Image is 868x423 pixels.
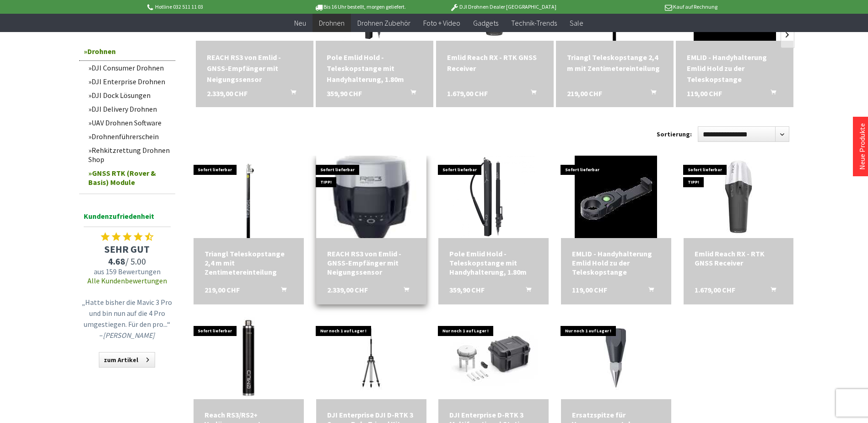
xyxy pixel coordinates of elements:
[205,249,293,277] a: Triangl Teleskopstange 2,4 m mit Zentimetereinteilung 219,00 CHF In den Warenkorb
[79,243,175,255] span: SEHR GUT
[687,88,722,99] span: 119,00 CHF
[108,255,125,267] span: 4.68
[327,285,368,294] span: 2.339,00 CHF
[760,285,782,297] button: In den Warenkorb
[695,249,783,267] a: Emlid Reach RX - RTK GNSS Receiver 1.679,00 CHF In den Warenkorb
[447,88,488,99] span: 1.679,00 CHF
[313,14,351,33] a: Drohnen
[84,102,175,116] a: DJI Delivery Drohnen
[567,52,663,74] div: Triangl Teleskopstange 2,4 m mit Zentimetereinteilung
[760,88,782,100] button: In den Warenkorb
[289,1,431,12] p: Bis 16 Uhr bestellt, morgen geliefert.
[84,143,175,166] a: Rehkitzrettung Drohnen Shop
[84,130,175,143] a: Drohnenführerschein
[87,276,167,285] a: Alle Kundenbewertungen
[99,352,155,368] a: zum Artikel
[575,1,717,12] p: Kauf auf Rechnung
[423,18,460,27] span: Foto + Video
[280,88,302,100] button: In den Warenkorb
[570,18,583,27] span: Sale
[294,18,306,27] span: Neu
[515,285,537,297] button: In den Warenkorb
[637,285,659,297] button: In den Warenkorb
[357,18,410,27] span: Drohnen Zubehör
[449,249,538,277] a: Pole Emlid Hold - Teleskopstange mit Handyhalterung, 1.80m 359,90 CHF In den Warenkorb
[327,52,422,85] a: Pole Emlid Hold - Teleskopstange mit Handyhalterung, 1.80m 359,90 CHF In den Warenkorb
[313,139,429,255] img: REACH RS3 von Emlid - GNSS-Empfänger mit Neigungssensor
[431,1,574,12] p: DJI Drohnen Dealer [GEOGRAPHIC_DATA]
[695,285,735,294] span: 1.679,00 CHF
[270,285,292,297] button: In den Warenkorb
[207,317,290,399] img: Reach RS3/RS2+ Verlängerungsstange
[447,52,543,74] a: Emlid Reach RX - RTK GNSS Receiver 1.679,00 CHF In den Warenkorb
[393,285,415,297] button: In den Warenkorb
[81,297,173,341] p: „Hatte bisher die Mavic 3 Pro und bin nun auf die 4 Pro umgestiegen. Für den pro...“ –
[207,156,290,238] img: Triangl Teleskopstange 2,4 m mit Zentimetereinteilung
[449,285,485,294] span: 359,90 CHF
[288,14,313,33] a: Neu
[563,14,590,33] a: Sale
[207,88,248,99] span: 2.339,00 CHF
[207,52,302,85] div: REACH RS3 von Emlid - GNSS-Empfänger mit Neigungssensor
[687,52,782,85] div: EMLID - Handyhalterung Emlid Hold zu der Teleskopstange
[572,249,660,277] a: EMLID - Handyhalterung Emlid Hold zu der Teleskopstange 119,00 CHF In den Warenkorb
[84,75,175,88] a: DJI Enterprise Drohnen
[473,18,498,27] span: Gadgets
[327,249,415,277] a: REACH RS3 von Emlid - GNSS-Empfänger mit Neigungssensor 2.339,00 CHF In den Warenkorb
[103,331,155,340] em: [PERSON_NAME]
[417,14,467,33] a: Foto + Video
[146,1,289,12] p: Hotline 032 511 11 03
[319,18,345,27] span: Drohnen
[84,210,171,227] span: Kundenzufriedenheit
[575,156,657,238] img: EMLID - Handyhalterung Emlid Hold zu der Teleskopstange
[327,88,362,99] span: 359,90 CHF
[567,88,602,99] span: 219,00 CHF
[520,88,542,100] button: In den Warenkorb
[79,255,175,267] span: / 5.00
[453,156,535,238] img: Pole Emlid Hold - Teleskopstange mit Handyhalterung, 1.80m
[79,42,175,61] a: Drohnen
[79,267,175,276] span: aus 159 Bewertungen
[84,116,175,130] a: UAV Drohnen Software
[695,249,783,267] div: Emlid Reach RX - RTK GNSS Receiver
[84,166,175,189] a: GNSS RTK (Rover & Basis) Module
[640,88,662,100] button: In den Warenkorb
[316,317,426,399] img: DJI Enterprise DJI D-RTK 3 Survey Pole Tripod Kit
[449,249,538,277] div: Pole Emlid Hold - Teleskopstange mit Handyhalterung, 1.80m
[505,14,563,33] a: Technik-Trends
[657,127,692,141] label: Sortierung:
[84,88,175,102] a: DJI Dock Lösungen
[857,123,867,170] a: Neue Produkte
[575,317,657,399] img: Ersatzspitze für Vermessungsstab von Emlid
[205,249,293,277] div: Triangl Teleskopstange 2,4 m mit Zentimetereinteilung
[447,52,543,74] div: Emlid Reach RX - RTK GNSS Receiver
[439,317,549,399] img: DJI Enterprise D-RTK 3 Multifunctional Station
[207,52,302,85] a: REACH RS3 von Emlid - GNSS-Empfänger mit Neigungssensor 2.339,00 CHF In den Warenkorb
[572,249,660,277] div: EMLID - Handyhalterung Emlid Hold zu der Teleskopstange
[697,156,780,238] img: Emlid Reach RX - RTK GNSS Receiver
[327,52,422,85] div: Pole Emlid Hold - Teleskopstange mit Handyhalterung, 1.80m
[511,18,557,27] span: Technik-Trends
[572,285,607,294] span: 119,00 CHF
[351,14,417,33] a: Drohnen Zubehör
[205,285,240,294] span: 219,00 CHF
[687,52,782,85] a: EMLID - Handyhalterung Emlid Hold zu der Teleskopstange 119,00 CHF In den Warenkorb
[467,14,505,33] a: Gadgets
[399,88,421,100] button: In den Warenkorb
[327,249,415,277] div: REACH RS3 von Emlid - GNSS-Empfänger mit Neigungssensor
[567,52,663,74] a: Triangl Teleskopstange 2,4 m mit Zentimetereinteilung 219,00 CHF In den Warenkorb
[84,61,175,75] a: DJI Consumer Drohnen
